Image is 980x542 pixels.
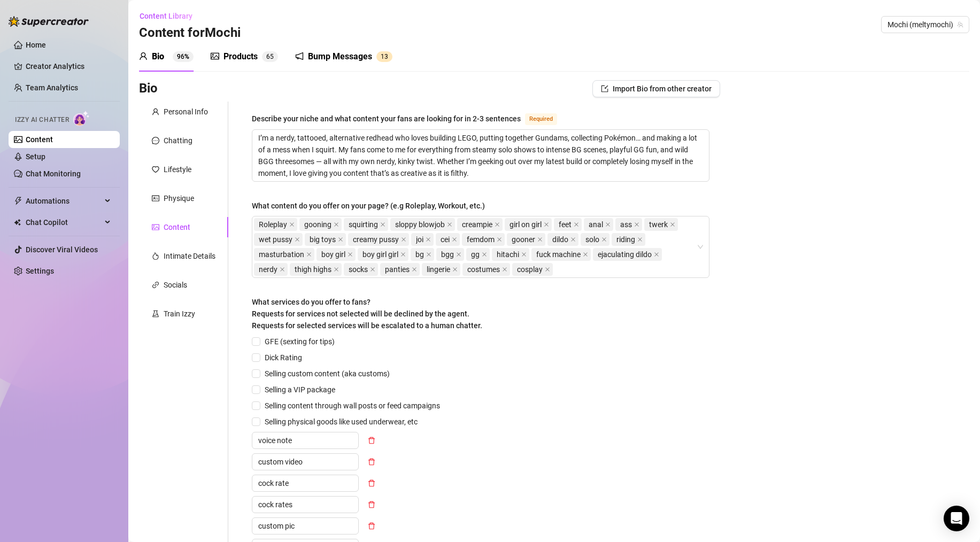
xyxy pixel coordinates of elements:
span: close [482,252,487,257]
span: Content Library [140,12,192,20]
span: cei [441,234,450,245]
span: nerdy [259,264,277,275]
span: solo [585,234,599,245]
span: close [545,267,550,272]
span: close [495,222,500,227]
div: Train Izzy [164,308,195,320]
a: Content [26,135,53,144]
span: cosplay [512,263,553,276]
span: socks [344,263,378,276]
div: Chatting [164,135,192,146]
input: Enter custom item [252,432,359,449]
span: ejaculating dildo [598,249,652,260]
span: close [634,222,639,227]
h3: Content for Mochi [139,25,241,42]
span: femdom [462,233,505,246]
span: gg [471,249,480,260]
button: Import Bio from other creator [592,80,720,97]
span: boy girl girl [362,249,398,260]
span: gooning [299,218,342,231]
span: ass [620,219,632,230]
div: Bump Messages [308,50,372,63]
sup: 96% [173,51,194,62]
span: feet [559,219,572,230]
span: close [570,237,576,242]
a: Setup [26,152,45,161]
sup: 65 [262,51,278,62]
textarea: Describe your niche and what content your fans are looking for in 2-3 sentences [252,130,709,181]
span: riding [612,233,645,246]
span: hitachi [492,248,529,261]
span: bgg [441,249,454,260]
span: masturbation [254,248,314,261]
span: masturbation [259,249,304,260]
div: Physique [164,192,194,204]
input: Enter custom item [252,496,359,513]
a: Home [26,41,46,49]
span: close [370,267,375,272]
span: user [139,52,148,60]
span: link [152,281,159,289]
span: What services do you offer to fans? Requests for services not selected will be declined by the ag... [252,298,482,330]
span: boy girl [317,248,356,261]
span: close [306,252,312,257]
span: close [426,252,431,257]
span: 3 [384,53,388,60]
button: Content Library [139,7,201,25]
span: solo [581,233,609,246]
a: Settings [26,267,54,275]
span: close [280,267,285,272]
span: girl on girl [505,218,552,231]
span: delete [368,437,375,444]
span: fire [152,252,159,260]
span: message [152,137,159,144]
div: Describe your niche and what content your fans are looking for in 2-3 sentences [252,113,521,125]
span: close [334,267,339,272]
span: Automations [26,192,102,210]
span: close [452,237,457,242]
span: close [412,267,417,272]
span: thigh highs [295,264,331,275]
span: close [295,237,300,242]
span: close [537,237,543,242]
span: gg [466,248,490,261]
span: bg [411,248,434,261]
span: 1 [381,53,384,60]
span: boy girl girl [358,248,408,261]
div: What content do you offer on your page? (e.g Roleplay, Workout, etc.) [252,200,485,212]
span: notification [295,52,304,60]
span: Selling custom content (aka customs) [260,368,394,380]
span: joi [411,233,434,246]
span: joi [416,234,423,245]
h3: Bio [139,80,158,97]
img: logo-BBDzfeDw.svg [9,16,89,27]
span: close [348,252,353,257]
label: Describe your niche and what content your fans are looking for in 2-3 sentences [252,112,569,125]
span: close [601,237,607,242]
span: fuck machine [531,248,591,261]
span: hitachi [497,249,519,260]
a: Discover Viral Videos [26,245,98,254]
span: nerdy [254,263,288,276]
span: close [654,252,659,257]
span: delete [368,501,375,508]
span: Izzy AI Chatter [15,115,69,125]
span: delete [368,522,375,530]
input: Enter custom item [252,517,359,535]
span: big toys [305,233,346,246]
span: Selling content through wall posts or feed campaigns [260,400,444,412]
span: sloppy blowjob [395,219,445,230]
span: close [401,237,406,242]
span: close [400,252,406,257]
div: Content [164,221,190,233]
span: import [601,85,608,92]
span: idcard [152,195,159,202]
span: bgg [436,248,464,261]
span: cei [436,233,460,246]
span: close [338,237,343,242]
span: gooner [512,234,535,245]
span: panties [380,263,420,276]
span: femdom [467,234,495,245]
span: close [670,222,675,227]
span: 6 [266,53,270,60]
